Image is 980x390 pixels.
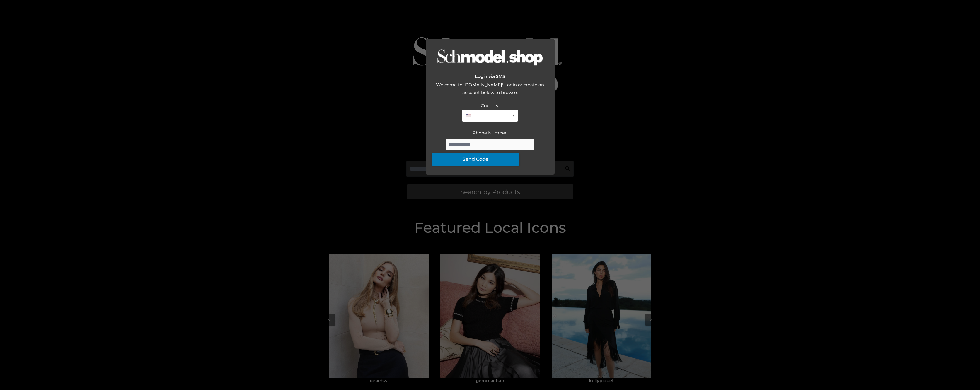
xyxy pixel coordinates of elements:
[432,81,549,102] div: Welcome to [DOMAIN_NAME]! Login or create an account below to browse.
[432,74,549,79] h2: Login via SMS
[432,153,519,166] button: Send Code
[437,49,543,66] img: Logo
[473,130,507,136] label: Phone Number:
[466,113,471,117] img: 🇺🇸
[466,112,510,119] span: United States (+1)
[481,103,499,108] label: Country:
